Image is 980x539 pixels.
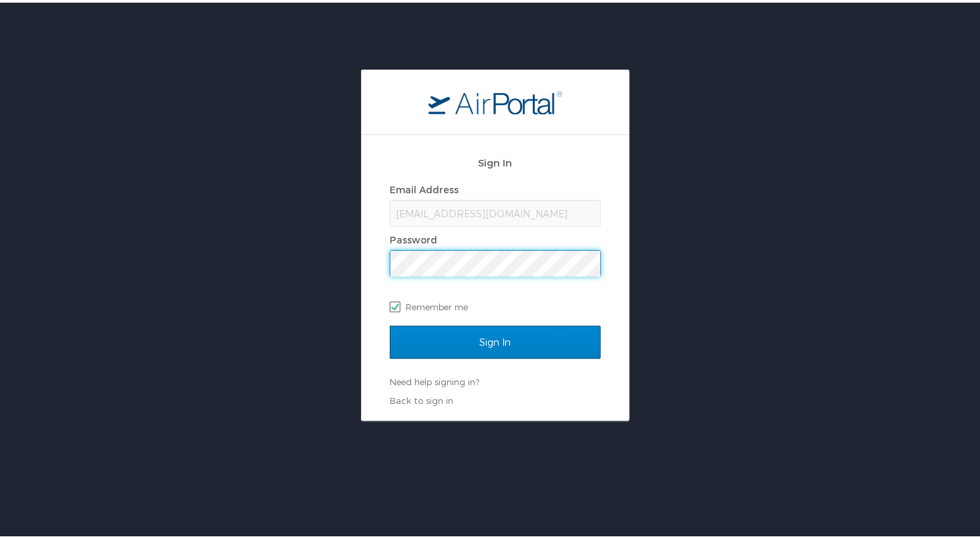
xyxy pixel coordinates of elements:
[390,323,601,356] input: Sign In
[390,294,601,314] label: Remember me
[390,231,437,243] label: Password
[390,181,459,193] label: Email Address
[390,374,479,385] a: Need help signing in?
[390,152,601,168] h2: Sign In
[390,393,453,403] a: Back to sign in
[428,88,562,112] img: logo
